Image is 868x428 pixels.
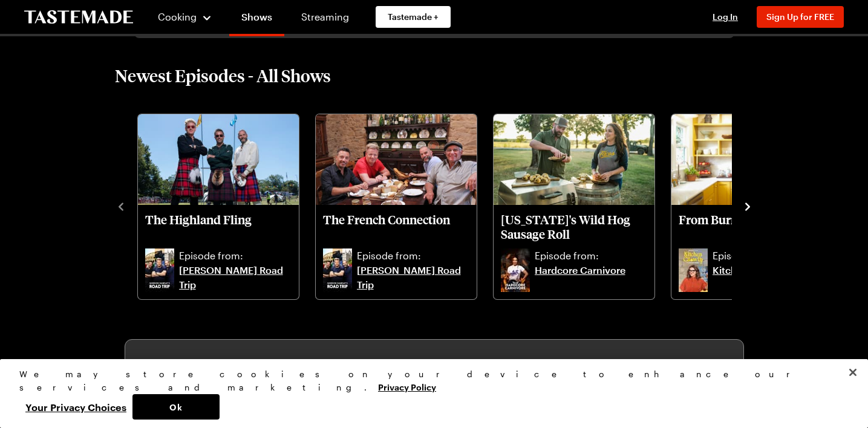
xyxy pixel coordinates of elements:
button: navigate to next item [742,198,754,213]
p: Episode from: [179,248,292,263]
img: The Highland Fling [138,114,299,205]
button: Close [840,359,866,386]
div: The Highland Fling [138,114,299,299]
a: Oklahoma's Wild Hog Sausage Roll [501,212,647,246]
p: Episode from: [713,248,825,263]
p: The Highland Fling [145,212,292,241]
div: We may store cookies on your device to enhance our services and marketing. [19,368,838,394]
div: The French Connection [316,114,477,299]
button: Log In [701,11,749,23]
a: The Highland Fling [145,212,292,246]
div: Privacy [19,368,838,420]
span: Cooking [158,11,197,22]
p: Episode from: [357,248,469,263]
div: 1 / 10 [137,111,315,300]
button: Ok [132,394,220,420]
button: Your Privacy Choices [19,394,132,420]
div: Oklahoma's Wild Hog Sausage Roll [494,114,654,299]
button: Cooking [157,2,212,31]
a: Tastemade + [376,6,451,28]
div: 4 / 10 [670,111,848,300]
span: Sign Up for FREE [766,11,834,22]
span: Log In [713,11,738,22]
a: [PERSON_NAME] Road Trip [179,263,292,292]
p: Episode from: [535,248,647,263]
p: [US_STATE]'s Wild Hog Sausage Roll [501,212,647,241]
img: Oklahoma's Wild Hog Sausage Roll [494,114,654,205]
a: From Burnout to Cook-Off [679,212,825,246]
div: 3 / 10 [492,111,670,300]
button: navigate to previous item [115,198,127,213]
img: The French Connection [316,114,477,205]
a: Kitchen Glow Up [713,263,825,292]
span: Tastemade + [388,11,439,23]
div: From Burnout to Cook-Off [671,114,832,299]
button: Sign Up for FREE [757,6,844,28]
h2: Newest Episodes - All Shows [115,65,331,86]
a: To Tastemade Home Page [24,10,133,24]
a: The French Connection [323,212,469,246]
a: Hardcore Carnivore [535,263,647,292]
p: The French Connection [323,212,469,241]
a: Shows [229,2,284,36]
a: [PERSON_NAME] Road Trip [357,263,469,292]
a: More information about your privacy, opens in a new tab [378,381,436,392]
div: 2 / 10 [315,111,492,300]
img: From Burnout to Cook-Off [671,114,832,205]
p: From Burnout to Cook-Off [679,212,825,241]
